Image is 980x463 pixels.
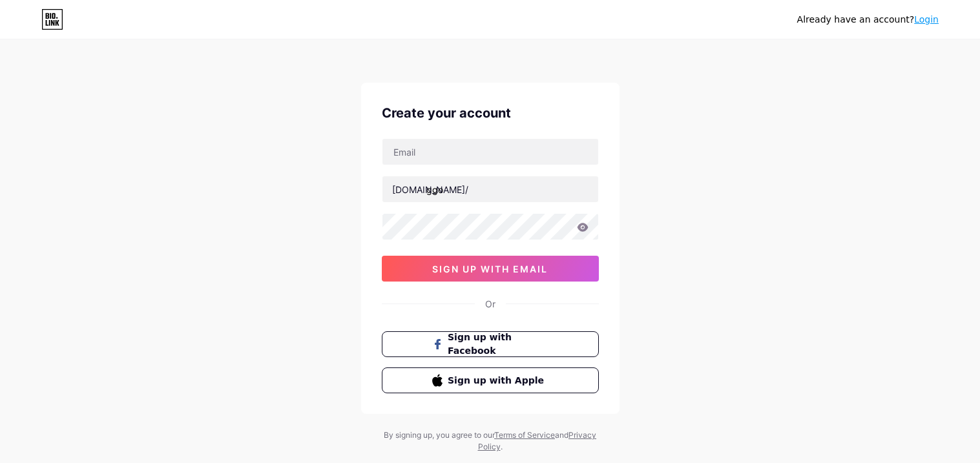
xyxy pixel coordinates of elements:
[382,139,598,165] input: Email
[382,367,599,393] button: Sign up with Apple
[432,263,548,274] span: sign up with email
[392,183,468,196] div: [DOMAIN_NAME]/
[382,256,599,282] button: sign up with email
[381,429,600,453] div: By signing up, you agree to our and .
[448,331,548,358] span: Sign up with Facebook
[448,374,548,387] span: Sign up with Apple
[914,14,939,25] a: Login
[382,331,599,357] button: Sign up with Facebook
[485,297,495,311] div: Or
[382,103,599,123] div: Create your account
[797,13,939,26] div: Already have an account?
[494,430,555,440] a: Terms of Service
[382,176,598,202] input: username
